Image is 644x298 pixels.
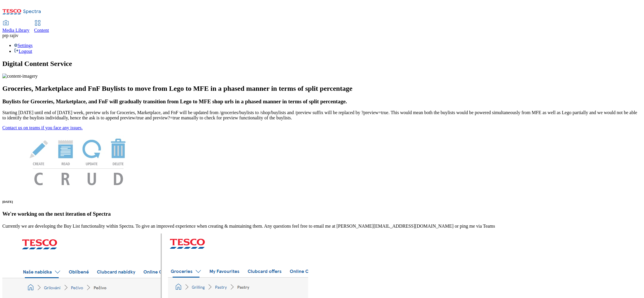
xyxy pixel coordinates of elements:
a: Settings [14,43,33,48]
p: Starting [DATE] until end of [DATE] week, preview urls for Groceries, Marketplace, and FnF will b... [2,110,642,121]
h3: Buylists for Groceries, Marketplace, and FnF will gradually transition from Lego to MFE shop urls... [2,98,642,105]
img: News Image [2,130,154,191]
span: p rajiv [6,33,18,38]
span: pr [2,33,6,38]
h3: We're working on the next iteration of Spectra [2,211,642,217]
h1: Digital Content Service [2,60,642,68]
p: Currently we are developing the Buy List functionality within Spectra. To give an improved experi... [2,224,642,229]
a: Content [34,21,49,33]
span: Content [34,28,49,33]
a: Logout [14,49,32,54]
img: content-imagery [2,74,38,79]
a: Media Library [2,21,29,33]
h2: Groceries, Marketplace and FnF Buylists to move from Lego to MFE in a phased manner in terms of s... [2,85,642,93]
span: Media Library [2,28,29,33]
a: Contact us on teams if you face any issues. [2,125,83,130]
h6: [DATE] [2,200,642,203]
